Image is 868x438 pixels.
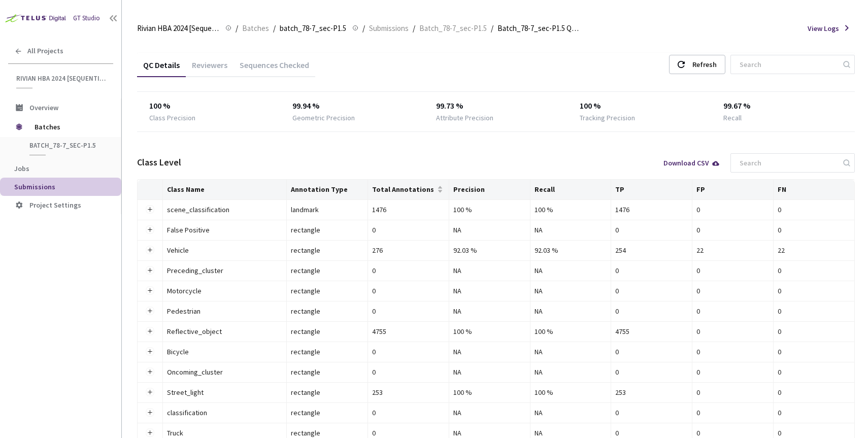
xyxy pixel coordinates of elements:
button: Expand row [146,206,154,214]
div: Sequences Checked [233,60,315,77]
th: FN [774,180,855,200]
button: Expand row [146,246,154,254]
span: Jobs [14,164,29,173]
span: View Logs [808,23,839,34]
div: 1476 [615,204,688,215]
div: Geometric Precision [292,112,355,123]
div: Oncoming_cluster [167,366,279,378]
div: scene_classification [167,204,279,215]
div: 0 [778,326,850,337]
div: Class Precision [149,112,195,123]
div: 4755 [615,326,688,337]
div: Street_light [167,387,279,398]
div: 0 [615,366,688,378]
button: Expand row [146,266,154,275]
span: Batch_78-7_sec-P1.5 QC - [DATE] [497,22,580,35]
div: 0 [696,346,769,357]
span: batch_78-7_sec-P1.5 [280,22,346,35]
span: Batches [35,117,104,137]
div: 0 [615,224,688,235]
div: 100 % [580,100,699,112]
div: 0 [696,285,769,296]
div: 0 [778,407,850,418]
div: Class Level [137,155,181,170]
div: Recall [723,112,742,123]
div: Reviewers [186,60,233,77]
th: FP [692,180,774,200]
div: 0 [778,387,850,398]
div: 253 [372,387,445,398]
div: 1476 [372,204,445,215]
button: Expand row [146,348,154,356]
li: / [273,22,276,35]
li: / [413,22,415,35]
div: 100 % [453,387,526,398]
div: NA [535,224,607,235]
div: Download CSV [663,159,720,166]
span: Batch_78-7_sec-P1.5 [419,22,487,35]
div: 0 [696,224,769,235]
div: 0 [372,306,445,317]
div: 0 [615,306,688,317]
th: Precision [449,180,530,200]
div: 22 [696,245,769,256]
div: classification [167,407,279,418]
button: Expand row [146,226,154,234]
div: rectangle [291,407,363,418]
div: Vehicle [167,245,279,256]
div: NA [453,224,526,235]
div: Bicycle [167,346,279,357]
div: 0 [778,306,850,317]
div: 100 % [535,387,607,398]
div: GT Studio [73,13,100,23]
div: 100 % [453,326,526,337]
div: rectangle [291,387,363,398]
button: Expand row [146,409,154,417]
input: Search [733,55,842,74]
span: Rivian HBA 2024 [Sequential] [137,22,219,35]
div: 0 [615,285,688,296]
div: 0 [696,387,769,398]
div: NA [535,285,607,296]
div: rectangle [291,306,363,317]
div: 0 [372,285,445,296]
div: NA [535,346,607,357]
span: Overview [29,103,58,112]
th: Annotation Type [287,180,368,200]
div: 99.94 % [292,100,412,112]
div: NA [535,265,607,276]
div: NA [535,366,607,378]
div: 0 [696,407,769,418]
div: False Positive [167,224,279,235]
button: Expand row [146,388,154,396]
div: 100 % [535,326,607,337]
div: 0 [696,306,769,317]
div: 0 [778,204,850,215]
div: 100 % [453,204,526,215]
span: Rivian HBA 2024 [Sequential] [16,74,107,83]
div: Motorcycle [167,285,279,296]
a: Batches [240,22,271,33]
a: Batch_78-7_sec-P1.5 [417,22,489,33]
div: 22 [778,245,850,256]
div: landmark [291,204,363,215]
div: 99.73 % [436,100,556,112]
button: Expand row [146,429,154,437]
div: rectangle [291,265,363,276]
div: 0 [372,407,445,418]
div: 0 [372,265,445,276]
div: 0 [778,285,850,296]
span: Submissions [14,182,55,191]
div: 0 [696,265,769,276]
div: 253 [615,387,688,398]
div: NA [453,366,526,378]
div: rectangle [291,346,363,357]
div: NA [453,265,526,276]
div: 0 [696,366,769,378]
input: Search [733,154,842,172]
div: NA [535,306,607,317]
span: Total Annotations [372,185,435,193]
div: 100 % [535,204,607,215]
div: 0 [778,346,850,357]
div: Pedestrian [167,306,279,317]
